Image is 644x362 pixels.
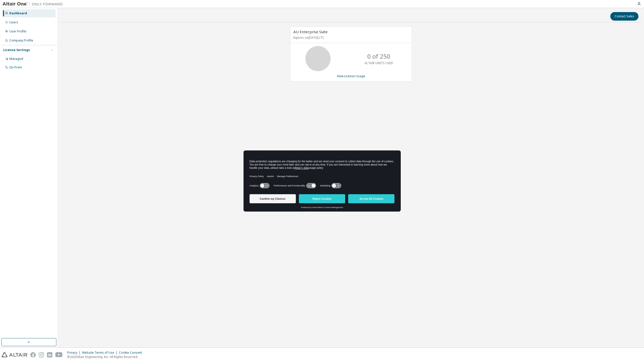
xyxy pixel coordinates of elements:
[9,65,22,69] div: On Prem
[67,351,82,355] div: Privacy
[610,12,638,21] button: Contact Sales
[9,29,26,33] div: User Profile
[9,57,23,61] div: Managed
[367,52,390,61] p: 0 of 250
[39,352,44,357] img: instagram.svg
[3,48,30,52] div: License Settings
[3,2,65,7] img: Altair One
[67,355,145,359] p: © 2025 Altair Engineering, Inc. All Rights Reserved.
[82,351,119,355] div: Website Terms of Use
[30,352,36,357] img: facebook.svg
[2,352,27,357] img: altair_logo.svg
[55,352,63,357] img: youtube.svg
[337,74,365,78] a: View License Usage
[365,61,393,65] p: ALTAIR UNITS USED
[9,11,27,15] div: Dashboard
[293,29,328,34] span: AU Enterprise Suite
[9,38,33,43] div: Company Profile
[293,35,408,40] p: Expires on [DATE] UTC
[47,352,52,357] img: linkedin.svg
[9,20,18,24] div: Users
[119,351,145,355] div: Cookie Consent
